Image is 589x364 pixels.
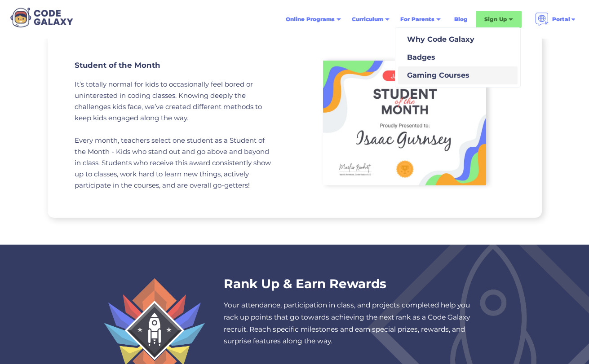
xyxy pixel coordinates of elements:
a: Gaming Courses [398,66,518,84]
a: Why Code Galaxy [398,31,518,48]
a: Badges [398,48,518,66]
div: Curriculum [352,15,383,24]
div: Your attendance, participation in class, and projects completed help you rack up points that go t... [224,299,486,348]
p: It’s totally normal for kids to occasionally feel bored or uninterested in coding classes. Knowin... [75,79,273,191]
div: Online Programs [286,15,335,24]
div: Sign Up [484,15,507,24]
h3: Student of the Month [75,61,295,70]
div: Curriculum [346,11,395,27]
div: Badges [403,52,435,63]
div: Gaming Courses [403,70,469,81]
div: Online Programs [280,11,346,27]
div: Sign Up [476,11,522,28]
div: For Parents [395,11,446,27]
nav: For Parents [395,27,521,88]
div: For Parents [400,15,434,24]
h1: Rank Up & Earn Rewards [224,275,386,292]
div: Portal [552,15,570,24]
div: Why Code Galaxy [403,34,474,45]
div: Portal [530,9,582,30]
a: Blog [449,11,473,27]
